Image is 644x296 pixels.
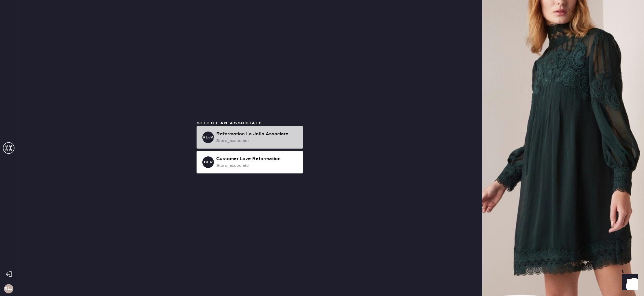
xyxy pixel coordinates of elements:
h3: CLR [204,160,213,164]
div: Reformation La Jolla Associate [216,131,298,138]
div: store_associate [216,162,298,169]
div: store_associate [216,138,298,144]
iframe: Front Chat [617,270,641,295]
span: Select an associate [197,121,262,126]
h3: RLJ [4,287,13,291]
div: Customer Love Reformation [216,156,298,162]
h3: RLJA [202,135,214,139]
